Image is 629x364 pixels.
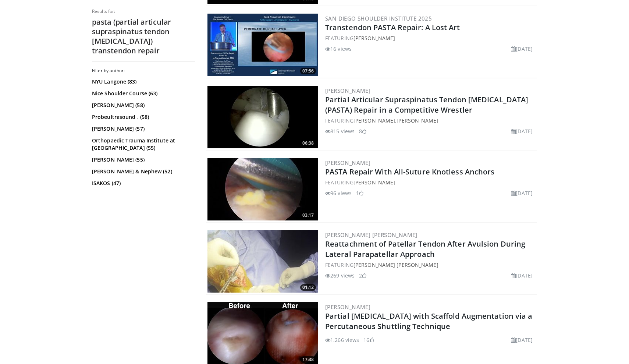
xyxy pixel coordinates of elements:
h2: pasta (partial articular supraspinatus tendon [MEDICAL_DATA]) transtendon repair [92,17,195,56]
li: [DATE] [511,45,533,53]
a: [PERSON_NAME] (57) [92,125,193,132]
div: FEATURING [325,179,536,186]
a: [PERSON_NAME] [397,117,438,124]
div: FEATURING , [325,117,536,124]
a: 06:38 [207,86,318,148]
a: [PERSON_NAME] [353,35,395,42]
img: 52233f99-f67b-48f9-8e64-305a9419284f.300x170_q85_crop-smart_upscale.jpg [207,86,318,148]
a: Transtendon PASTA Repair: A Lost Art [325,22,460,32]
li: 2 [359,272,366,279]
a: Orthopaedic Trauma Institute at [GEOGRAPHIC_DATA] (55) [92,137,193,152]
a: Nice Shoulder Course (63) [92,90,193,97]
span: 06:38 [300,140,316,146]
a: [PERSON_NAME] [353,117,395,124]
a: Probeultrasound . (58) [92,113,193,121]
img: c679a328-fb5e-4ed5-9a41-39b3f2dfdb81.300x170_q85_crop-smart_upscale.jpg [207,14,318,76]
a: PASTA Repair With All-Suture Knotless Anchors [325,167,495,177]
li: 815 views [325,127,355,135]
li: 1,266 views [325,336,359,344]
li: 16 [363,336,374,344]
span: 03:17 [300,212,316,219]
a: ISAKOS (47) [92,180,193,187]
a: 07:56 [207,14,318,76]
a: 03:17 [207,158,318,220]
li: 8 [359,127,366,135]
img: 6822e15b-2d34-4d33-a779-6b78a1dd7cab.300x170_q85_crop-smart_upscale.jpg [207,158,318,220]
li: [DATE] [511,127,533,135]
li: 269 views [325,272,355,279]
span: 01:12 [300,284,316,291]
li: 1 [356,189,363,197]
li: [DATE] [511,336,533,344]
a: [PERSON_NAME] [325,159,370,166]
li: [DATE] [511,189,533,197]
h3: Filter by author: [92,68,195,74]
a: [PERSON_NAME] [PERSON_NAME] [353,261,438,268]
a: [PERSON_NAME] [325,87,370,94]
li: 96 views [325,189,352,197]
a: [PERSON_NAME] [325,303,370,311]
a: NYU Langone (83) [92,78,193,85]
a: Partial [MEDICAL_DATA] with Scaffold Augmentation via a Percutaneous Shuttling Technique [325,311,533,331]
div: FEATURING [325,34,536,42]
span: 07:56 [300,68,316,74]
li: [DATE] [511,272,533,279]
li: 16 views [325,45,352,53]
p: Results for: [92,8,195,14]
a: [PERSON_NAME] & Nephew (52) [92,168,193,175]
a: Reattachment of Patellar Tendon After Avulsion During Lateral Parapatellar Approach [325,239,525,259]
span: 17:38 [300,356,316,363]
a: [PERSON_NAME] [PERSON_NAME] [325,231,417,238]
img: ffd3e310-af56-4505-a9e7-4d0efc16f814.300x170_q85_crop-smart_upscale.jpg [207,230,318,293]
a: Partial Articular Supraspinatus Tendon [MEDICAL_DATA] (PASTA) Repair in a Competitive Wrestler [325,95,528,115]
a: 01:12 [207,230,318,293]
div: FEATURING [325,261,536,269]
a: San Diego Shoulder Institute 2025 [325,15,432,22]
a: [PERSON_NAME] (58) [92,102,193,109]
a: [PERSON_NAME] (55) [92,156,193,163]
a: [PERSON_NAME] [353,179,395,186]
